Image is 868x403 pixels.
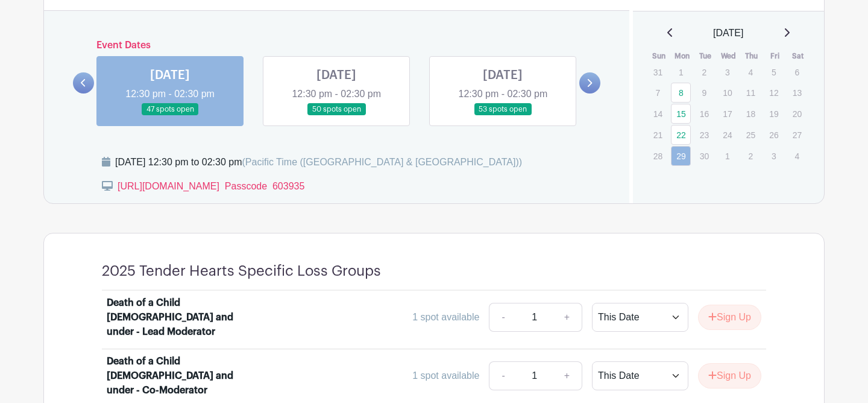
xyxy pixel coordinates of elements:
th: Mon [670,50,694,62]
div: [DATE] 12:30 pm to 02:30 pm [115,155,522,170]
p: 2 [694,63,714,81]
p: 23 [694,125,714,144]
th: Sat [787,50,810,62]
p: 5 [764,63,784,81]
p: 4 [787,147,807,165]
a: + [552,303,582,332]
p: 20 [787,104,807,123]
th: Tue [694,50,717,62]
div: 1 spot available [412,369,479,383]
a: 15 [671,104,691,124]
p: 10 [717,83,737,102]
th: Thu [740,50,764,62]
th: Wed [717,50,740,62]
th: Sun [647,50,671,62]
div: 1 spot available [412,310,479,325]
a: 29 [671,146,691,166]
a: - [489,303,517,332]
p: 11 [741,83,761,102]
p: 19 [764,104,784,123]
a: [URL][DOMAIN_NAME] Passcode 603935 [118,181,304,191]
p: 30 [694,147,714,165]
div: Death of a Child [DEMOGRAPHIC_DATA] and under - Lead Moderator [107,296,256,339]
button: Sign Up [698,363,761,389]
h4: 2025 Tender Hearts Specific Loss Groups [102,262,381,280]
p: 25 [741,125,761,144]
p: 27 [787,125,807,144]
p: 1 [717,147,737,165]
p: 18 [741,104,761,123]
div: Death of a Child [DEMOGRAPHIC_DATA] and under - Co-Moderator [107,354,256,398]
p: 24 [717,125,737,144]
p: 2 [741,147,761,165]
p: 7 [648,83,668,102]
a: + [552,361,582,390]
p: 14 [648,104,668,123]
button: Sign Up [698,305,761,330]
p: 17 [717,104,737,123]
th: Fri [763,50,787,62]
p: 4 [741,63,761,81]
p: 28 [648,147,668,165]
h6: Event Dates [94,40,579,51]
p: 13 [787,83,807,102]
a: 22 [671,125,691,145]
p: 21 [648,125,668,144]
p: 16 [694,104,714,123]
p: 9 [694,83,714,102]
p: 1 [671,63,691,81]
a: 8 [671,83,691,103]
p: 12 [764,83,784,102]
p: 26 [764,125,784,144]
span: (Pacific Time ([GEOGRAPHIC_DATA] & [GEOGRAPHIC_DATA])) [242,157,522,167]
p: 6 [787,63,807,81]
p: 31 [648,63,668,81]
p: 3 [764,147,784,165]
span: [DATE] [713,26,743,40]
p: 3 [717,63,737,81]
a: - [489,361,517,390]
